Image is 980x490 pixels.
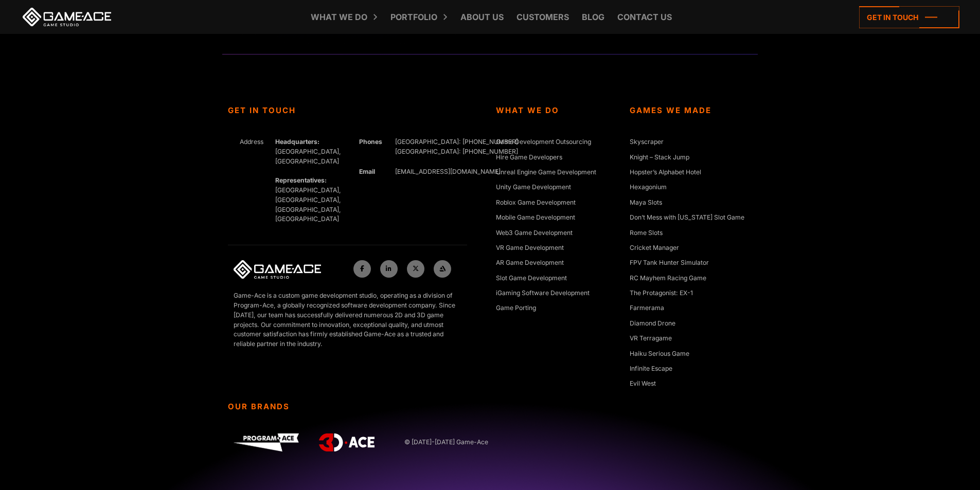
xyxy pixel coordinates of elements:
a: RC Mayhem Racing Game [630,274,706,284]
a: Skyscraper [630,137,664,148]
a: Diamond Drone [630,319,675,329]
a: VR Terragame [630,334,672,344]
p: Game-Ace is a custom game development studio, operating as a division of Program-Ace, a globally ... [234,291,461,349]
a: Cricket Manager [630,243,679,253]
a: Get in touch [859,6,959,28]
strong: Headquarters: [275,138,319,146]
span: [GEOGRAPHIC_DATA]: [PHONE_NUMBER] [395,148,518,155]
strong: What We Do [496,106,618,116]
a: AR Game Development [496,258,564,268]
strong: Our Brands [228,402,484,412]
a: The Protagonist: EX-1 [630,288,693,299]
strong: Get In Touch [228,106,467,116]
span: [GEOGRAPHIC_DATA]: [PHONE_NUMBER] [395,138,518,146]
a: FPV Tank Hunter Simulator [630,258,709,268]
a: iGaming Software Development [496,288,590,299]
a: Hopster’s Alphabet Hotel [630,168,701,178]
a: [EMAIL_ADDRESS][DOMAIN_NAME] [395,168,501,175]
div: [GEOGRAPHIC_DATA], [GEOGRAPHIC_DATA] [GEOGRAPHIC_DATA], [GEOGRAPHIC_DATA], [GEOGRAPHIC_DATA], [GE... [270,137,342,224]
a: Farmerama [630,303,664,314]
a: Hire Game Developers [496,153,562,163]
a: Knight – Stack Jump [630,153,689,163]
a: Web3 Game Development [496,228,573,239]
strong: Games We Made [630,106,752,116]
a: Rome Slots [630,228,663,239]
a: Evil West [630,379,656,389]
a: Infinite Escape [630,364,672,374]
a: Slot Game Development [496,274,567,284]
a: Unity Game Development [496,183,571,193]
span: Address [240,138,263,146]
strong: Representatives: [275,176,327,184]
img: Game-Ace Logo [234,260,321,279]
img: 3D-Ace [319,433,375,451]
a: Unreal Engine Game Development [496,168,596,178]
a: Roblox Game Development [496,198,576,208]
img: Program-Ace [234,433,299,451]
a: Haiku Serious Game [630,349,689,359]
a: Game Porting [496,303,536,314]
strong: Email [359,168,375,175]
strong: Phones [359,138,382,146]
a: Don’t Mess with [US_STATE] Slot Game [630,213,744,223]
a: Hexagonium [630,183,667,193]
a: Game Development Outsourcing [496,137,591,148]
a: VR Game Development [496,243,564,253]
a: Mobile Game Development [496,213,575,223]
a: Maya Slots [630,198,662,208]
span: © [DATE]-[DATE] Game-Ace [404,438,478,447]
